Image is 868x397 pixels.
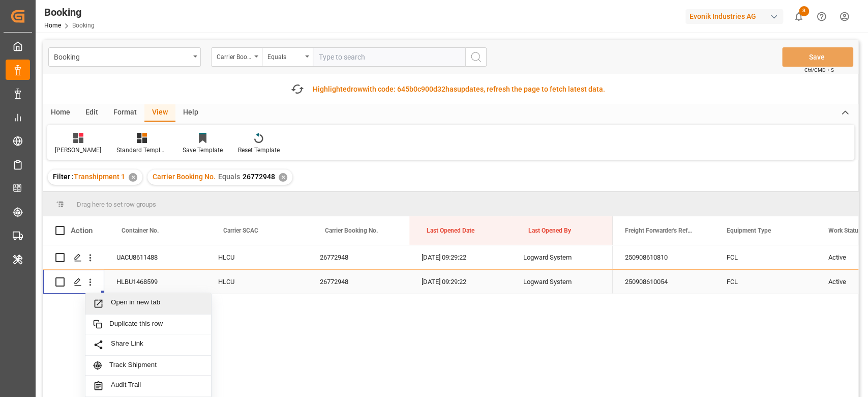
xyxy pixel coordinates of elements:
[78,104,106,122] div: Edit
[206,270,308,294] div: HLCU
[53,173,74,181] span: Filter :
[218,173,240,181] span: Equals
[175,104,206,122] div: Help
[54,50,190,63] div: Booking
[625,227,693,234] span: Freight Forwarder's Reference No.
[409,270,511,294] div: [DATE] 09:29:22
[104,245,206,269] div: UACU8611488
[727,227,771,234] span: Equipment Type
[144,104,175,122] div: View
[116,146,167,155] div: Standard Templates
[238,146,280,155] div: Reset Template
[129,173,137,182] div: ✕
[685,7,787,26] button: Evonik Industries AG
[206,245,308,269] div: HLCU
[106,104,144,122] div: Format
[217,50,251,62] div: Carrier Booking No.
[308,245,409,269] div: 26772948
[325,227,378,234] span: Carrier Booking No.
[243,173,275,181] span: 26772948
[48,47,201,67] button: open menu
[122,227,159,234] span: Container No.
[613,270,714,294] div: 250908610054
[153,173,216,181] span: Carrier Booking No.
[262,47,313,67] button: open menu
[74,173,125,181] span: Transhipment 1
[828,227,861,234] span: Work Status
[44,22,61,29] a: Home
[397,85,445,93] span: 645b0c900d32
[308,270,409,294] div: 26772948
[104,270,206,294] div: HLBU1468599
[351,85,363,93] span: row
[279,173,287,182] div: ✕
[804,66,834,74] span: Ctrl/CMD + S
[183,146,223,155] div: Save Template
[313,84,605,95] div: Highlighted with code: updates, refresh the page to fetch latest data.
[511,270,613,294] div: Logward System
[43,270,613,294] div: Press SPACE to select this row.
[528,227,571,234] span: Last Opened By
[43,245,613,270] div: Press SPACE to select this row.
[77,201,156,208] span: Drag here to set row groups
[787,5,810,28] button: show 3 new notifications
[223,227,258,234] span: Carrier SCAC
[44,5,95,20] div: Booking
[445,85,457,93] span: has
[613,245,714,269] div: 250908610810
[799,6,809,16] span: 3
[427,227,474,234] span: Last Opened Date
[211,47,262,67] button: open menu
[313,47,465,67] input: Type to search
[511,245,613,269] div: Logward System
[267,50,302,62] div: Equals
[71,226,93,235] div: Action
[782,47,853,67] button: Save
[43,104,78,122] div: Home
[55,146,101,155] div: [PERSON_NAME]
[810,5,833,28] button: Help Center
[714,245,816,269] div: FCL
[714,270,816,294] div: FCL
[409,245,511,269] div: [DATE] 09:29:22
[465,47,487,67] button: search button
[685,9,783,24] div: Evonik Industries AG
